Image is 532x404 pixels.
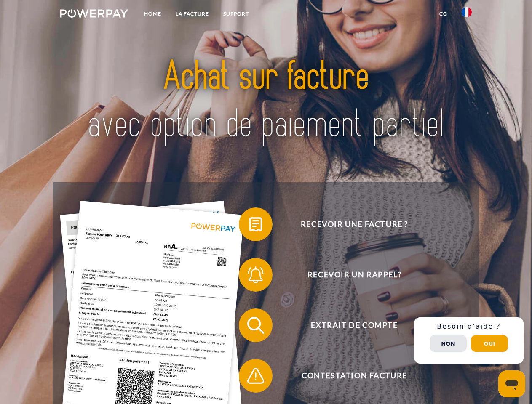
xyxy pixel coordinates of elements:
a: Support [216,6,256,21]
img: qb_search.svg [245,315,266,336]
button: Recevoir un rappel? [239,258,458,292]
img: title-powerpay_fr.svg [80,40,452,161]
span: Recevoir une facture ? [251,207,457,241]
a: LA FACTURE [168,6,216,21]
button: Recevoir une facture ? [239,207,458,241]
a: CG [432,6,454,21]
img: fr [462,7,472,17]
a: Home [137,6,168,21]
span: Extrait de compte [251,308,457,342]
h3: Besoin d’aide ? [419,322,519,331]
button: Oui [471,335,508,352]
button: Contestation Facture [239,359,458,393]
span: Contestation Facture [251,359,457,393]
img: logo-powerpay-white.svg [60,9,128,18]
span: Recevoir un rappel? [251,258,457,292]
img: qb_warning.svg [245,365,266,386]
img: qb_bell.svg [245,264,266,285]
img: qb_bill.svg [245,214,266,235]
iframe: Bouton de lancement de la fenêtre de messagerie [498,370,525,397]
div: Schnellhilfe [414,317,524,364]
button: Extrait de compte [239,308,458,342]
button: Non [430,335,467,352]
